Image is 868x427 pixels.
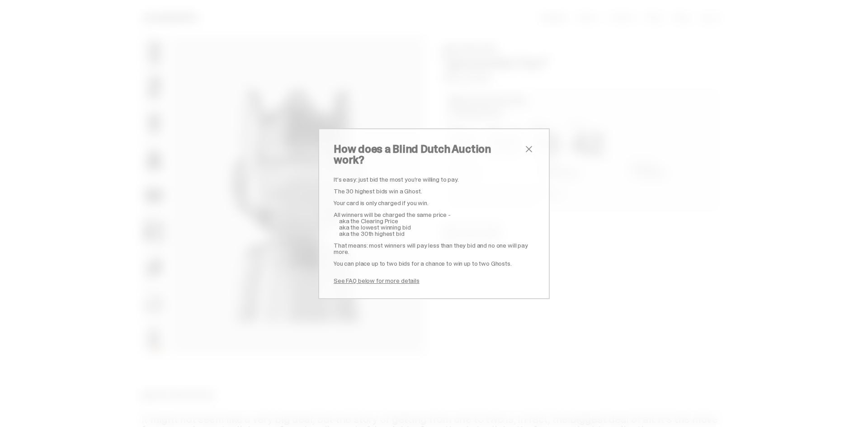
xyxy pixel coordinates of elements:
p: The 30 highest bids win a Ghost. [334,188,534,194]
p: You can place up to two bids for a chance to win up to two Ghosts. [334,260,534,267]
p: Your card is only charged if you win. [334,200,534,206]
span: aka the lowest winning bid [339,223,410,231]
h2: How does a Blind Dutch Auction work? [334,144,524,165]
button: close [524,144,534,155]
a: See FAQ below for more details [334,277,420,285]
p: It’s easy: just bid the most you’re willing to pay. [334,176,534,183]
p: That means: most winners will pay less than they bid and no one will pay more. [334,242,534,255]
span: aka the 30th highest bid [339,230,405,238]
p: All winners will be charged the same price - [334,211,534,218]
span: aka the Clearing Price [339,217,398,225]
